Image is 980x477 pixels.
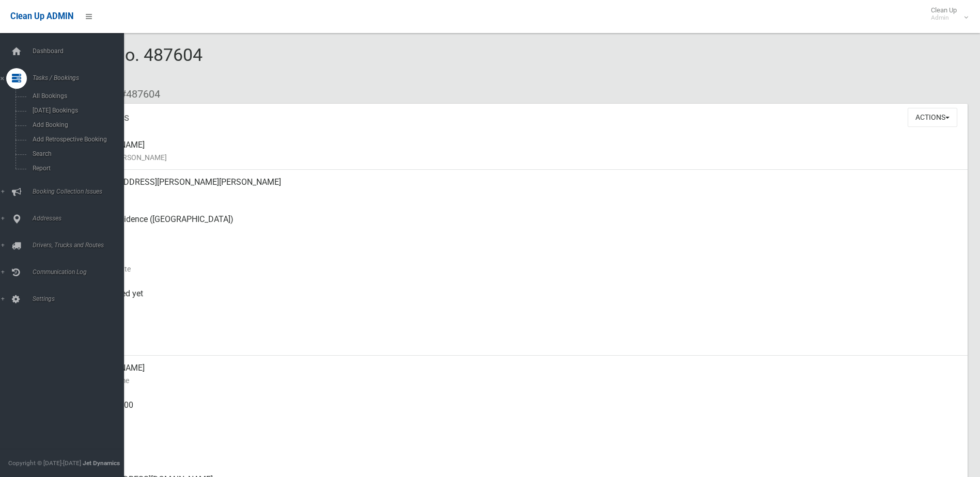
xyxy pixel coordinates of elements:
[83,226,959,238] small: Pickup Point
[83,207,959,244] div: Side of Residence ([GEOGRAPHIC_DATA])
[29,121,123,129] span: Add Booking
[926,6,967,22] span: Clean Up
[113,85,160,104] li: #487604
[83,244,959,281] div: [DATE]
[83,319,959,356] div: [DATE]
[83,430,959,467] div: None given
[29,107,123,114] span: [DATE] Bookings
[29,268,132,276] span: Communication Log
[29,92,123,100] span: All Bookings
[29,295,132,303] span: Settings
[83,449,959,461] small: Landline
[29,136,123,143] span: Add Retrospective Booking
[931,14,957,22] small: Admin
[29,74,132,82] span: Tasks / Bookings
[83,133,959,170] div: [PERSON_NAME]
[908,108,957,127] button: Actions
[45,44,203,85] span: Booking No. 487604
[83,300,959,312] small: Collected At
[10,11,73,21] span: Clean Up ADMIN
[29,242,132,249] span: Drivers, Trucks and Routes
[29,47,132,55] span: Dashboard
[29,215,132,222] span: Addresses
[83,337,959,349] small: Zone
[8,459,81,467] span: Copyright © [DATE]-[DATE]
[83,170,959,207] div: [STREET_ADDRESS][PERSON_NAME][PERSON_NAME]
[83,411,959,424] small: Mobile
[83,151,959,164] small: Name of [PERSON_NAME]
[83,459,120,467] strong: Jet Dynamics
[83,374,959,387] small: Contact Name
[83,263,959,275] small: Collection Date
[83,281,959,319] div: Not collected yet
[83,393,959,430] div: 0404 877 000
[29,188,132,195] span: Booking Collection Issues
[83,188,959,201] small: Address
[29,165,123,172] span: Report
[29,150,123,157] span: Search
[83,356,959,393] div: [PERSON_NAME]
